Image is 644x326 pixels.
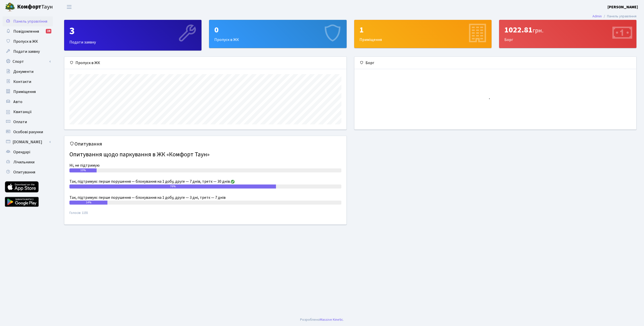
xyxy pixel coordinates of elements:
[69,201,107,205] div: 14%
[209,20,346,48] div: Пропуск в ЖК
[69,149,341,160] h4: Опитування щодо паркування в ЖК «Комфорт Таун»
[13,159,34,165] span: Лічильники
[17,3,53,11] span: Таун
[3,67,53,77] a: Документи
[300,317,344,322] div: Розроблено .
[533,26,543,35] span: грн.
[13,129,43,135] span: Особові рахунки
[46,29,51,33] div: 19
[5,2,15,12] img: logo.png
[69,25,196,37] div: 3
[13,99,22,105] span: Авто
[3,46,53,57] a: Подати заявку
[13,109,32,115] span: Квитанції
[64,20,202,51] a: 3Подати заявку
[69,184,276,189] div: 76%
[69,162,341,168] div: Ні, не підтримую
[608,4,638,10] b: [PERSON_NAME]
[214,25,341,35] div: 0
[13,29,39,34] span: Повідомлення
[3,147,53,157] a: Орендарі
[69,168,97,172] div: 10%
[64,57,346,69] div: Пропуск в ЖК
[3,167,53,177] a: Опитування
[209,20,346,48] a: 0Пропуск в ЖК
[3,107,53,117] a: Квитанції
[13,69,33,74] span: Документи
[63,3,75,11] button: Переключити навігацію
[69,141,341,147] h5: Опитування
[13,149,30,155] span: Орендарі
[3,16,53,26] a: Панель управління
[602,14,636,19] li: Панель управління
[3,117,53,127] a: Оплати
[69,178,341,184] div: Так, підтримую: перше порушення — блокування на 1 добу, друге — 7 днів, третє — 30 днів.
[504,25,631,35] div: 1022.81
[64,20,201,50] div: Подати заявку
[592,14,602,19] a: Admin
[13,39,38,44] span: Пропуск в ЖК
[354,57,636,69] div: Борг
[3,87,53,97] a: Приміщення
[359,25,486,35] div: 1
[354,20,491,48] div: Приміщення
[499,20,636,48] div: Борг
[585,11,644,22] nav: breadcrumb
[13,119,27,125] span: Оплати
[13,169,35,175] span: Опитування
[320,317,343,322] a: Massive Kinetic
[17,3,41,11] b: Комфорт
[69,211,341,219] small: Голосів: 1155
[13,49,40,54] span: Подати заявку
[3,26,53,36] a: Повідомлення19
[354,20,492,48] a: 1Приміщення
[13,19,47,24] span: Панель управління
[13,89,36,95] span: Приміщення
[3,77,53,87] a: Контакти
[3,157,53,167] a: Лічильники
[69,195,341,201] div: Так, підтримую: перше порушення — блокування на 1 добу, друге — 3 дні, третє — 7 днів
[13,79,31,84] span: Контакти
[608,4,638,10] a: [PERSON_NAME]
[3,36,53,46] a: Пропуск в ЖК
[3,57,53,67] a: Спорт
[3,137,53,147] a: [DOMAIN_NAME]
[3,97,53,107] a: Авто
[3,127,53,137] a: Особові рахунки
